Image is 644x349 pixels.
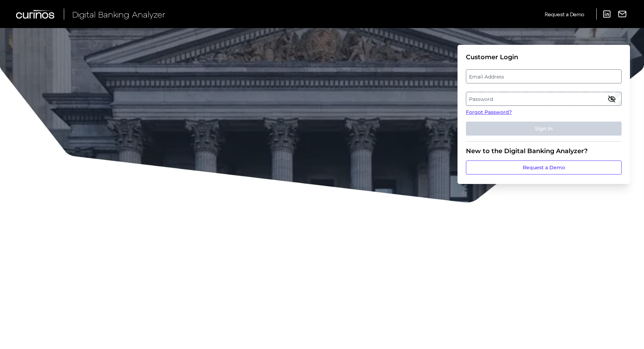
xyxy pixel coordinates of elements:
[466,70,621,83] label: Email Address
[466,53,622,61] div: Customer Login
[545,8,584,20] a: Request a Demo
[466,160,622,174] a: Request a Demo
[545,11,584,17] span: Request a Demo
[466,122,622,136] button: Sign In
[72,9,165,19] span: Digital Banking Analyzer
[466,147,622,155] div: New to the Digital Banking Analyzer?
[466,93,621,105] label: Password
[466,109,622,116] a: Forgot Password?
[16,10,55,19] img: Curinos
